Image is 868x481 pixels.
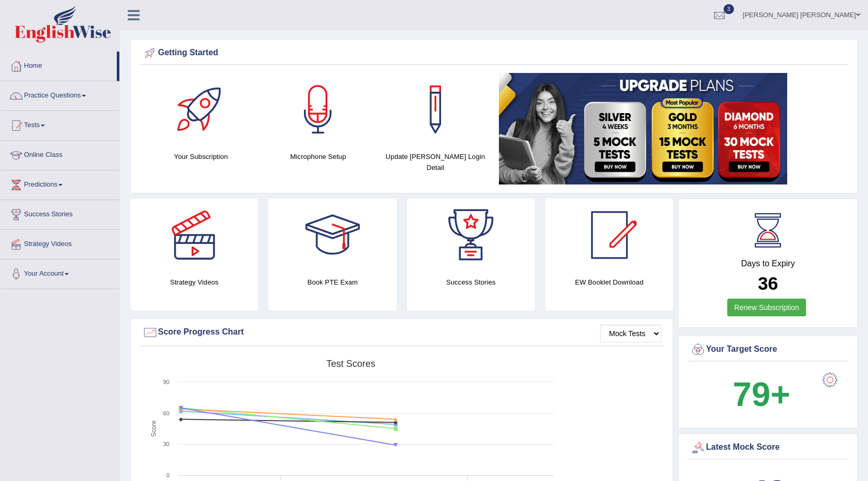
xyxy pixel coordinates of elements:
[1,260,119,286] a: Your Account
[724,4,734,14] span: 3
[1,230,119,256] a: Strategy Videos
[1,52,117,78] a: Home
[1,141,119,167] a: Online Class
[130,277,258,288] h4: Strategy Videos
[1,200,119,226] a: Success Stories
[148,151,254,162] h4: Your Subscription
[733,375,790,413] b: 79+
[326,359,375,369] tspan: Test scores
[690,259,846,268] h4: Days to Expiry
[690,440,846,455] div: Latest Mock Score
[545,277,673,288] h4: EW Booklet Download
[142,325,661,340] div: Score Progress Chart
[758,273,778,293] b: 36
[163,379,169,385] text: 90
[166,472,169,478] text: 0
[142,45,846,61] div: Getting Started
[268,277,396,288] h4: Book PTE Exam
[727,299,806,316] a: Renew Subscription
[499,73,787,184] img: small5.jpg
[150,421,157,437] tspan: Score
[163,441,169,447] text: 30
[265,151,372,162] h4: Microphone Setup
[1,170,119,196] a: Predictions
[1,111,119,137] a: Tests
[407,277,535,288] h4: Success Stories
[690,342,846,357] div: Your Target Score
[1,81,119,107] a: Practice Questions
[382,151,489,173] h4: Update [PERSON_NAME] Login Detail
[163,410,169,416] text: 60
